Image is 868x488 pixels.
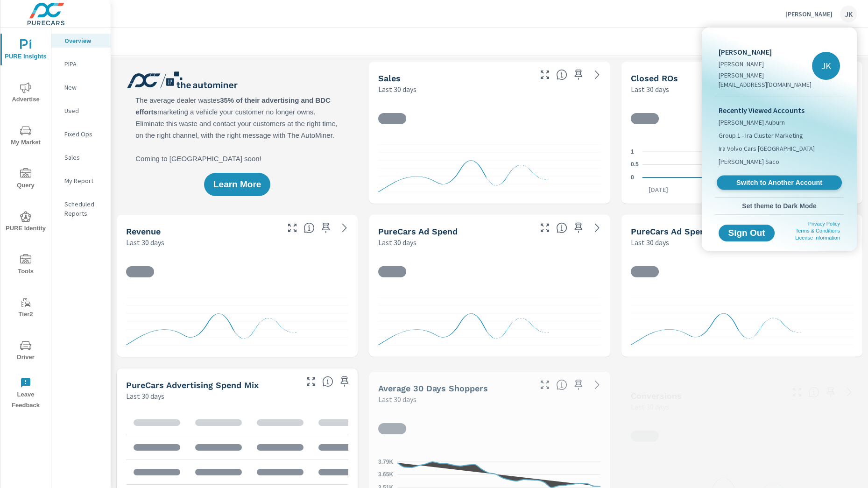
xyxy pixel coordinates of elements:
span: Set theme to Dark Mode [719,202,840,210]
a: Privacy Policy [808,221,840,226]
a: Terms & Conditions [796,228,840,233]
a: License Information [795,235,840,240]
p: [PERSON_NAME] [719,46,812,57]
span: Ira Volvo Cars [GEOGRAPHIC_DATA] [719,144,815,153]
span: Switch to Another Account [722,178,836,187]
span: [PERSON_NAME] Auburn [719,118,785,127]
button: Sign Out [719,225,775,241]
p: [PERSON_NAME] [719,59,812,69]
button: Set theme to Dark Mode [715,198,844,214]
p: Recently Viewed Accounts [719,105,840,116]
span: Sign Out [726,229,767,237]
span: [PERSON_NAME] Saco [719,157,779,166]
p: [PERSON_NAME][EMAIL_ADDRESS][DOMAIN_NAME] [719,71,812,89]
div: JK [812,52,840,80]
span: Group 1 - Ira Cluster Marketing [719,131,803,140]
a: Switch to Another Account [717,176,842,190]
